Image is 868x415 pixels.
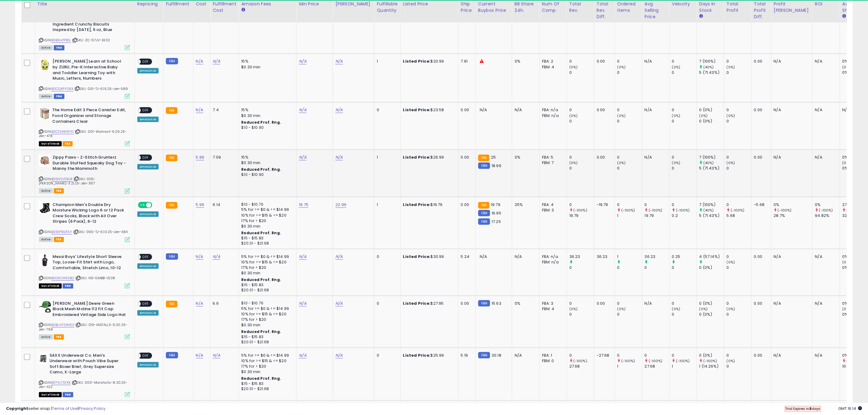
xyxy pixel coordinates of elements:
[335,300,343,307] a: N/A
[542,107,562,113] div: FBA: n/a
[842,265,867,270] div: 0%
[754,59,767,64] div: 0.00
[53,254,126,273] b: Messi Boys' Lifestyle Short Sleeve Top, Loose-Fit Shirt with Logo, Comfortable, Stretch Limo, 10-12
[754,107,767,113] div: 0.00
[335,352,343,358] a: N/A
[39,45,53,50] span: All listings currently available for purchase on Amazon
[166,107,177,114] small: FBA
[403,254,431,259] b: Listed Price:
[241,167,281,172] b: Reduced Prof. Rng.
[754,1,769,20] div: Total Profit Diff.
[727,160,735,165] small: (0%)
[569,202,594,207] div: 0
[542,113,562,118] div: FBM: n/a
[403,202,454,207] div: $19.79
[492,163,501,169] span: 18.99
[461,155,471,160] div: 0.00
[241,155,292,160] div: 15%
[39,353,48,365] img: 41qXouEv9VL._SL40_.jpg
[335,154,343,160] a: N/A
[842,59,867,64] div: 0%
[39,254,130,288] div: ASIN:
[137,1,161,7] div: Repricing
[774,155,808,160] div: N/A
[672,202,697,207] div: 0
[39,59,51,71] img: 41oeZxqmX6L._SL40_.jpg
[774,1,810,14] div: Profit [PERSON_NAME]
[672,1,694,7] div: Velocity
[196,107,203,113] a: N/A
[569,113,578,118] small: (0%)
[299,300,306,307] a: N/A
[51,38,71,43] a: B0B9HTP81L
[241,207,292,212] div: 5% for >= $0 & <= $14.99
[478,218,490,225] small: FBM
[699,213,724,218] div: 5 (71.43%)
[703,65,714,70] small: (40%)
[699,155,724,160] div: 7 (100%)
[569,265,594,270] div: 0
[573,208,587,213] small: (-100%)
[299,58,306,64] a: N/A
[597,155,610,160] div: 0.00
[137,117,159,122] div: Amazon AI
[842,65,851,70] small: (0%)
[141,155,150,160] span: OFF
[377,254,396,259] div: 0
[842,260,851,265] small: (0%)
[213,202,234,207] div: 6.14
[842,155,867,160] div: 0%
[241,270,292,276] div: $0.30 min
[377,1,398,14] div: Fulfillable Quantity
[39,254,51,266] img: 31Ok6CG0+PL._SL40_.jpg
[672,70,697,75] div: 0
[299,107,306,113] a: N/A
[617,160,626,165] small: (0%)
[542,202,562,207] div: FBA: 4
[335,107,343,113] a: N/A
[377,155,396,160] div: 1
[842,14,846,19] small: Avg BB Share.
[51,229,72,235] a: B091P9GF5Y
[649,208,663,213] small: (-100%)
[699,202,724,207] div: 7 (100%)
[842,213,867,218] div: 32.8%
[672,160,681,165] small: (0%)
[461,59,471,64] div: 7.91
[196,154,204,160] a: 5.99
[727,202,751,207] div: 0
[727,260,735,265] small: (0%)
[727,155,751,160] div: 0
[569,118,594,124] div: 0
[569,59,594,64] div: 0
[403,1,456,7] div: Listed Price
[617,155,642,160] div: 0
[778,208,792,213] small: (-100%)
[542,259,562,265] div: FBM: n/a
[53,155,126,173] b: Zippy Paws - Z-Stitch Grunterz Durable Stuffed Squeaky Dog Toy - Manny the Mammoth
[645,265,669,270] div: 0
[299,352,306,358] a: N/A
[79,406,105,411] a: Privacy Policy
[75,276,115,280] span: | SKU: N9-GMBB-VEDR
[39,155,51,167] img: 41AlqV4a0YL._SL40_.jpg
[241,1,294,7] div: Amazon Fees
[241,125,292,130] div: $10 - $10.90
[480,107,487,113] span: N/A
[842,202,867,207] div: 27.5%
[597,254,610,259] div: 36.23
[617,113,626,118] small: (0%)
[815,254,835,259] div: N/A
[166,1,190,7] div: Fulfillment
[727,213,751,218] div: 5.68
[141,108,150,113] span: OFF
[672,65,681,70] small: (0%)
[241,107,292,113] div: 15%
[213,107,234,113] div: 7.4
[137,68,159,74] div: Amazon AI
[645,254,669,259] div: 36.23
[39,5,130,50] div: ASIN:
[819,208,833,213] small: (-100%)
[335,202,346,208] a: 22.99
[754,155,767,160] div: 0.00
